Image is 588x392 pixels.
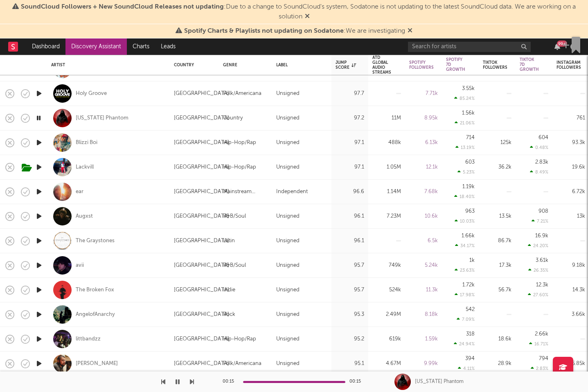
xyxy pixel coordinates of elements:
div: 95.7 [336,285,364,295]
a: Augxst [76,213,93,220]
div: [GEOGRAPHIC_DATA] [174,138,229,148]
div: 6.5k [409,236,438,246]
div: 3.61k [536,258,548,263]
div: 7.09 % [457,317,475,322]
div: 95.1 [336,359,364,369]
div: Spotify 7D Growth [446,57,465,72]
div: 97.1 [336,138,364,148]
div: 28.9k [483,359,511,369]
a: Charts [127,38,155,55]
div: 6.72k [556,187,585,197]
div: 4.11 % [458,366,475,371]
div: Unsigned [276,285,300,295]
div: 7.23M [372,212,401,221]
div: Spotify Followers [409,60,434,70]
div: Unsigned [276,89,300,99]
div: 794 [539,356,548,361]
a: [US_STATE] Phantom [76,115,128,122]
a: Holy Groove [76,90,107,97]
div: 318 [466,331,475,337]
div: [GEOGRAPHIC_DATA] [174,162,229,172]
div: Genre [223,63,264,68]
div: 488k [372,138,401,148]
div: 27.60 % [528,292,548,297]
div: [GEOGRAPHIC_DATA] [174,187,229,197]
div: [GEOGRAPHIC_DATA] [174,310,229,320]
a: AngelofAnarchy [76,311,115,318]
div: 24.94 % [454,341,475,347]
div: 97.2 [336,113,364,123]
div: 96.6 [336,187,364,197]
div: Latin [223,236,235,246]
div: 26.35 % [528,268,548,273]
div: 0.48 % [530,145,548,150]
span: SoundCloud Followers + New SoundCloud Releases not updating [21,4,224,10]
div: 619k [372,334,401,344]
span: Dismiss [408,28,412,34]
div: 8.49 % [530,169,548,175]
div: 18.6k [483,334,511,344]
div: Tiktok 7D Growth [520,57,539,72]
div: 13k [556,212,585,221]
div: 23.63 % [455,268,475,273]
div: 10.6k [409,212,438,221]
div: 394 [465,356,475,361]
div: 1.66k [462,233,475,239]
div: 00:15 [349,377,366,387]
div: 00:15 [223,377,239,387]
div: 6.13k [409,138,438,148]
div: 8.18k [409,310,438,320]
div: 95.2 [336,334,364,344]
div: 963 [465,209,475,214]
span: Dismiss [305,14,310,20]
div: 11.3k [409,285,438,295]
div: 2.83k [535,160,548,165]
div: 604 [538,135,548,140]
div: [US_STATE] Phantom [415,378,464,385]
a: ear [76,188,83,196]
div: Rock [223,310,235,320]
div: Mainstream Electronic [223,187,268,197]
a: [PERSON_NAME] [76,360,118,367]
div: 908 [538,209,548,214]
div: [GEOGRAPHIC_DATA] [174,236,229,246]
div: 761 [556,113,585,123]
div: 7.71k [409,89,438,99]
div: littbandzz [76,336,101,343]
div: Artist [51,63,162,68]
div: Unsigned [276,212,300,221]
div: 7.68k [409,187,438,197]
div: [GEOGRAPHIC_DATA] [174,113,229,123]
div: 34.17 % [455,243,475,248]
div: 603 [465,160,475,165]
div: 749k [372,261,401,270]
div: 2.49M [372,310,401,320]
div: Folk/Americana [223,89,261,99]
div: 5.23 % [457,169,475,175]
div: Jump Score [336,60,356,70]
div: 2.66k [535,331,548,337]
div: Folk/Americana [223,359,261,369]
a: Leads [155,38,181,55]
div: 96.1 [336,236,364,246]
div: R&B/Soul [223,212,246,221]
div: Country [174,63,211,68]
div: 14.3k [556,285,585,295]
div: 21.06 % [455,120,475,126]
input: Search for artists [408,42,531,52]
div: Unsigned [276,359,300,369]
a: Lackvill [76,164,94,171]
a: The Broken Fox [76,286,114,294]
div: Hip-Hop/Rap [223,334,256,344]
div: 17.3k [483,261,511,270]
div: 10.03 % [455,219,475,224]
div: 125k [483,138,511,148]
div: 542 [466,307,475,312]
div: [GEOGRAPHIC_DATA] [174,285,229,295]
